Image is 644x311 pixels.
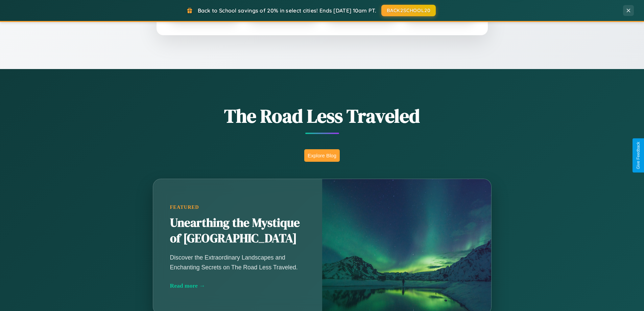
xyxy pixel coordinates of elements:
[198,7,376,14] span: Back to School savings of 20% in select cities! Ends [DATE] 10am PT.
[119,103,525,129] h1: The Road Less Traveled
[170,215,305,246] h2: Unearthing the Mystique of [GEOGRAPHIC_DATA]
[170,282,305,289] div: Read more →
[170,204,305,210] div: Featured
[381,5,436,16] button: BACK2SCHOOL20
[636,142,641,169] div: Give Feedback
[170,253,305,272] p: Discover the Extraordinary Landscapes and Enchanting Secrets on The Road Less Traveled.
[304,149,340,162] button: Explore Blog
